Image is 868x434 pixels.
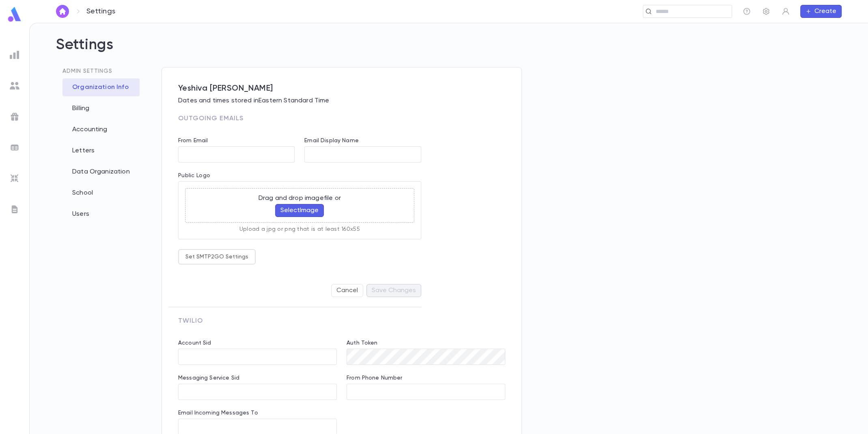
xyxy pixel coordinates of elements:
[178,115,243,122] span: Outgoing Emails
[62,142,140,160] div: Letters
[331,284,363,297] button: Cancel
[304,137,359,144] label: Email Display Name
[258,194,341,202] p: Drag and drop image file or
[178,318,203,324] span: Twilio
[62,100,140,117] div: Billing
[6,7,23,22] img: logo
[62,163,140,181] div: Data Organization
[10,174,19,183] img: imports_grey.530a8a0e642e233f2baf0ef88e8c9fcb.svg
[347,375,402,381] label: From Phone Number
[178,340,211,346] label: Account Sid
[10,143,19,152] img: batches_grey.339ca447c9d9533ef1741baa751efc33.svg
[178,375,239,381] label: Messaging Service Sid
[178,172,421,181] p: Public Logo
[62,68,112,74] span: Admin Settings
[62,184,140,202] div: School
[275,204,324,217] button: SelectImage
[178,249,256,265] button: Set SMTP2GO Settings
[86,7,115,16] p: Settings
[178,84,505,93] span: Yeshiva [PERSON_NAME]
[62,205,140,223] div: Users
[800,5,842,18] button: Create
[62,121,140,139] div: Accounting
[178,97,505,105] p: Dates and times stored in Eastern Standard Time
[347,340,377,346] label: Auth Token
[56,36,842,67] h2: Settings
[10,81,19,91] img: students_grey.60c7aba0da46da39d6d829b817ac14fc.svg
[178,410,258,416] label: Email Incoming Messages To
[10,50,19,60] img: reports_grey.c525e4749d1bce6a11f5fe2a8de1b229.svg
[239,226,360,232] p: Upload a jpg or png that is at least 160x55
[178,137,208,144] label: From Email
[62,78,140,96] div: Organization Info
[10,112,19,122] img: campaigns_grey.99e729a5f7ee94e3726e6486bddda8f1.svg
[10,204,19,214] img: letters_grey.7941b92b52307dd3b8a917253454ce1c.svg
[58,8,67,15] img: home_white.a664292cf8c1dea59945f0da9f25487c.svg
